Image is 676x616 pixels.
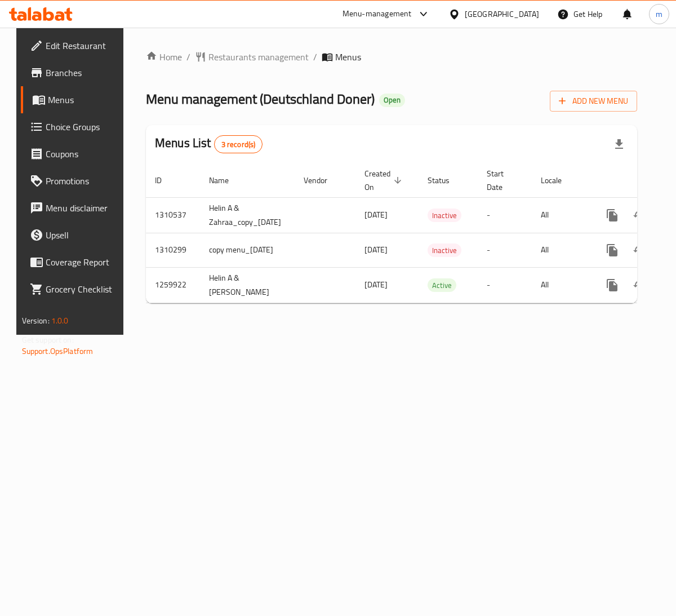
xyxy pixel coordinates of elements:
[46,282,120,296] span: Grocery Checklist
[335,50,361,64] span: Menus
[428,279,456,292] span: Active
[146,267,200,303] td: 1259922
[46,39,120,52] span: Edit Restaurant
[146,50,182,64] a: Home
[304,174,342,187] span: Vendor
[428,209,461,222] div: Inactive
[478,233,532,267] td: -
[478,267,532,303] td: -
[379,94,405,107] div: Open
[343,7,412,21] div: Menu-management
[428,174,464,187] span: Status
[364,242,388,257] span: [DATE]
[487,167,518,194] span: Start Date
[532,197,590,233] td: All
[46,147,120,161] span: Coupons
[21,86,129,113] a: Menus
[200,267,295,303] td: Helin A & [PERSON_NAME]
[656,8,662,20] span: m
[146,50,637,64] nav: breadcrumb
[550,91,637,112] button: Add New Menu
[559,94,628,108] span: Add New Menu
[214,135,263,153] div: Total records count
[155,174,176,187] span: ID
[599,237,626,264] button: more
[46,120,120,134] span: Choice Groups
[215,139,263,150] span: 3 record(s)
[146,233,200,267] td: 1310299
[21,32,129,59] a: Edit Restaurant
[465,8,539,20] div: [GEOGRAPHIC_DATA]
[208,50,309,64] span: Restaurants management
[21,276,129,303] a: Grocery Checklist
[195,50,309,64] a: Restaurants management
[606,131,633,158] div: Export file
[186,50,190,64] li: /
[626,272,653,299] button: Change Status
[48,93,120,107] span: Menus
[22,313,50,328] span: Version:
[599,202,626,229] button: more
[51,313,69,328] span: 1.0.0
[428,209,461,222] span: Inactive
[46,174,120,188] span: Promotions
[21,167,129,194] a: Promotions
[46,228,120,242] span: Upsell
[21,249,129,276] a: Coverage Report
[626,202,653,229] button: Change Status
[532,233,590,267] td: All
[313,50,317,64] li: /
[200,197,295,233] td: Helin A & Zahraa_copy_[DATE]
[146,86,375,112] span: Menu management ( Deutschland Doner )
[46,255,120,269] span: Coverage Report
[146,197,200,233] td: 1310537
[599,272,626,299] button: more
[209,174,243,187] span: Name
[22,333,74,347] span: Get support on:
[428,244,461,257] span: Inactive
[428,278,456,292] div: Active
[541,174,576,187] span: Locale
[364,277,388,292] span: [DATE]
[200,233,295,267] td: copy menu_[DATE]
[22,344,94,358] a: Support.OpsPlatform
[21,113,129,140] a: Choice Groups
[21,221,129,249] a: Upsell
[532,267,590,303] td: All
[364,207,388,222] span: [DATE]
[21,59,129,86] a: Branches
[21,140,129,167] a: Coupons
[46,201,120,215] span: Menu disclaimer
[364,167,405,194] span: Created On
[478,197,532,233] td: -
[379,95,405,105] span: Open
[155,135,263,153] h2: Menus List
[626,237,653,264] button: Change Status
[46,66,120,79] span: Branches
[21,194,129,221] a: Menu disclaimer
